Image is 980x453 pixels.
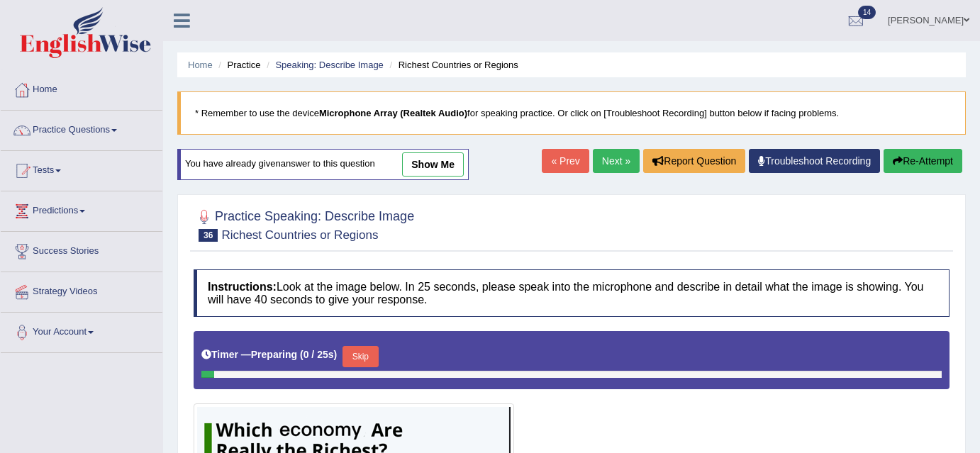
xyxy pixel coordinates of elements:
li: Practice [215,58,260,72]
blockquote: * Remember to use the device for speaking practice. Or click on [Troubleshoot Recording] button b... [177,91,966,135]
a: Your Account [1,313,162,348]
b: Instructions: [208,281,277,293]
a: Predictions [1,191,162,227]
a: show me [402,152,464,177]
div: You have already given answer to this question [177,149,469,180]
a: Tests [1,151,162,186]
button: Report Question [643,149,745,173]
span: 14 [858,6,876,19]
b: Preparing [251,349,297,360]
li: Richest Countries or Regions [386,58,518,72]
a: Home [1,70,162,106]
a: Success Stories [1,232,162,267]
small: Richest Countries or Regions [221,228,378,242]
a: Strategy Videos [1,272,162,308]
button: Skip [343,346,378,367]
a: « Prev [542,149,589,173]
a: Home [188,60,213,70]
a: Next » [593,149,640,173]
b: Microphone Array (Realtek Audio) [319,108,467,118]
b: 0 / 25s [304,349,334,360]
b: ( [300,349,304,360]
button: Re-Attempt [884,149,962,173]
a: Speaking: Describe Image [275,60,383,70]
h4: Look at the image below. In 25 seconds, please speak into the microphone and describe in detail w... [194,269,950,317]
h2: Practice Speaking: Describe Image [194,206,414,242]
a: Troubleshoot Recording [749,149,880,173]
span: 36 [199,229,218,242]
b: ) [334,349,338,360]
a: Practice Questions [1,111,162,146]
h5: Timer — [201,349,337,360]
